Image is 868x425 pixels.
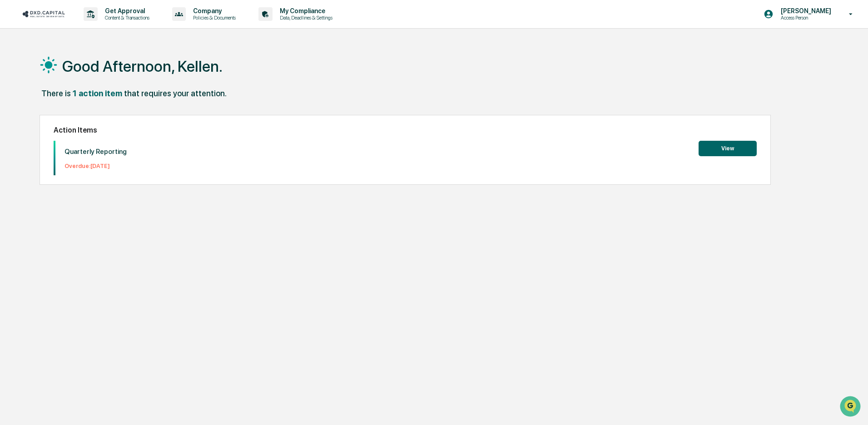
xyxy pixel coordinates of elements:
[124,89,227,98] div: that requires your attention.
[64,163,127,169] p: Overdue: [DATE]
[73,89,122,98] div: 1 action item
[9,19,165,34] p: How can we help?
[31,69,149,79] div: Start new chat
[699,141,757,156] button: View
[186,7,240,15] p: Company
[18,114,59,124] span: Preclearance
[9,133,16,140] div: 🔎
[154,72,165,83] button: Start new chat
[62,111,116,127] a: 🗄️Attestations
[9,69,25,86] img: 1746055101610-c473b297-6a78-478c-a979-82029cc54cd1
[64,148,127,156] p: Quarterly Reporting
[90,154,110,161] span: Pylon
[186,15,240,21] p: Policies & Documents
[5,128,61,144] a: 🔎Data Lookup
[22,10,65,18] img: logo
[98,15,154,21] p: Content & Transactions
[273,7,337,15] p: My Compliance
[41,89,71,98] div: There is
[774,7,836,15] p: [PERSON_NAME]
[18,132,57,141] span: Data Lookup
[31,79,115,86] div: We're available if you need us!
[273,15,337,21] p: Data, Deadlines & Settings
[98,7,154,15] p: Get Approval
[54,126,757,134] h2: Action Items
[9,115,16,123] div: 🖐️
[62,57,223,75] h1: Good Afternoon, Kellen.
[839,395,863,420] iframe: Open customer support
[699,143,757,152] a: View
[5,111,62,127] a: 🖐️Preclearance
[774,15,836,21] p: Access Person
[75,114,113,124] span: Attestations
[66,115,73,123] div: 🗄️
[64,153,110,161] a: Powered byPylon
